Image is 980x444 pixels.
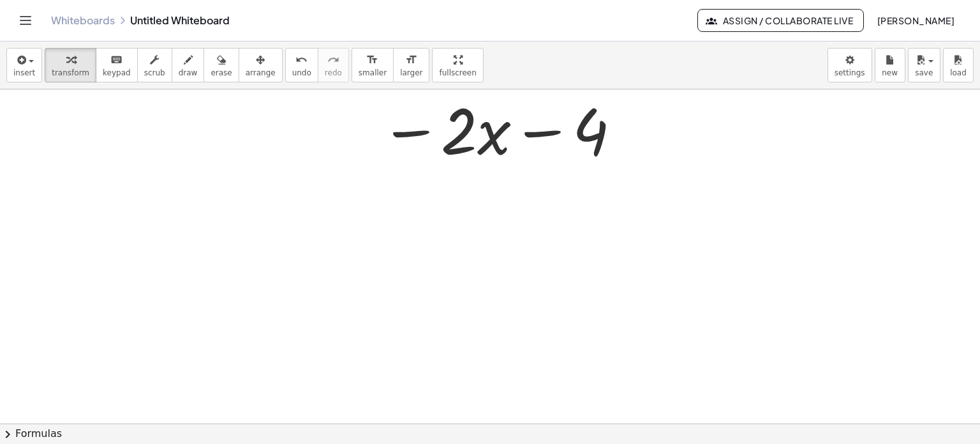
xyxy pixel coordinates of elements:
button: fullscreen [432,48,483,82]
button: draw [172,48,205,82]
span: transform [52,68,89,77]
button: save [908,48,940,82]
button: load [943,48,974,82]
span: save [915,68,933,77]
span: fullscreen [439,68,476,77]
button: Assign / Collaborate Live [697,9,864,32]
a: Whiteboards [51,14,115,27]
i: format_size [366,52,378,68]
button: erase [204,48,239,82]
i: undo [295,52,308,68]
span: undo [292,68,311,77]
button: arrange [239,48,283,82]
button: scrub [137,48,172,82]
span: keypad [103,68,131,77]
button: [PERSON_NAME] [866,9,965,32]
span: erase [211,68,232,77]
i: keyboard [110,52,122,68]
button: transform [45,48,96,82]
span: smaller [359,68,387,77]
span: Assign / Collaborate Live [708,15,853,26]
span: larger [400,68,422,77]
button: settings [828,48,872,82]
button: undoundo [285,48,318,82]
button: format_sizelarger [393,48,429,82]
span: draw [179,68,198,77]
button: format_sizesmaller [352,48,394,82]
i: format_size [405,52,417,68]
i: redo [327,52,339,68]
button: redoredo [318,48,349,82]
button: keyboardkeypad [96,48,138,82]
span: load [950,68,967,77]
span: redo [325,68,342,77]
span: new [882,68,898,77]
button: Toggle navigation [15,10,36,31]
span: settings [835,68,865,77]
span: [PERSON_NAME] [877,15,954,26]
span: arrange [246,68,276,77]
button: new [875,48,905,82]
span: insert [13,68,35,77]
span: scrub [144,68,165,77]
button: insert [6,48,42,82]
